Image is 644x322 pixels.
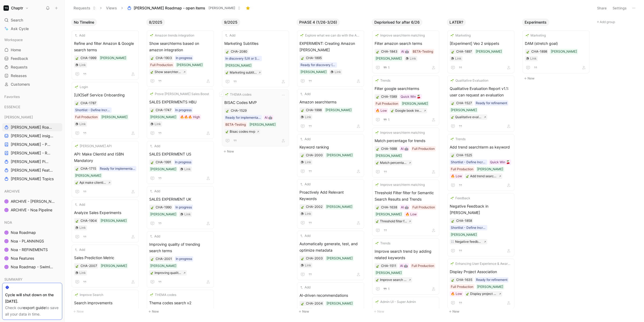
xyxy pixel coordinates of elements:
span: API: Make ClientId and ISBN Mandatory [74,151,136,164]
div: [PERSON_NAME] [376,153,402,158]
a: Ask Cycle [2,25,62,33]
button: 🍃 [301,108,304,112]
div: Google book trends [395,108,422,113]
a: AddProactively Add Relevant Keywords[PERSON_NAME]Link [297,179,364,229]
button: 🌱Improve searchterm matching [375,130,426,135]
img: 🍃 [466,175,469,178]
div: Quick Win 🍒 [490,160,510,165]
span: Search [11,17,23,23]
button: Add [299,91,311,97]
a: [PERSON_NAME] - PLANNINGS [2,140,62,149]
span: Feedback [11,56,28,61]
span: Home [11,47,21,53]
button: 🍃 [301,153,304,157]
div: 9/2025New [219,16,294,157]
button: [PERSON_NAME] Roadmap - open items[PERSON_NAME] [125,4,243,12]
button: Add [74,33,86,38]
button: 🌱THEMA codes [224,92,252,97]
div: 🍃 [451,50,455,53]
span: Marketing [530,33,546,38]
div: [PERSON_NAME] [301,69,327,75]
a: 🌱Explore what we can do with the Amazon APIEXPERIMENT: Creating Amazon [PERSON_NAME]Ready for dis... [297,30,364,87]
div: Search [2,16,62,24]
span: [Experiment] Veo 2 snippets [450,40,512,47]
span: [PERSON_NAME] insights [11,133,55,139]
button: 🌱Marketing [450,33,471,38]
a: 🌱MarketingDAM (stretch goal)[PERSON_NAME]Link [522,30,590,73]
a: [PERSON_NAME] insights [2,132,62,140]
div: [PERSON_NAME] [177,62,203,68]
span: [PERSON_NAME] - PLANNINGS [11,142,52,147]
button: Settings [610,4,629,12]
span: Trends [380,78,390,83]
div: Link [79,62,86,68]
div: Link [155,121,161,127]
button: Add [149,143,161,149]
span: [PERSON_NAME] Pipeline [11,159,50,164]
a: 🌱Marketing[Experiment] Veo 2 snippets[PERSON_NAME]Link [447,30,514,73]
span: Prove [PERSON_NAME] Sales Boost [155,91,209,97]
span: [PERSON_NAME] [208,5,235,11]
span: Refine and filter Amazon & Google search terms [74,40,136,53]
div: BETA-Testing [413,49,433,54]
span: Match percentage for trends [375,138,437,144]
a: [PERSON_NAME] Pipeline [2,158,62,166]
span: Improve searchterm matching [380,33,425,38]
div: Depriorised for after 6/26New [369,16,445,317]
img: 🌱 [150,92,153,96]
img: 🍃 [225,130,229,133]
div: [PERSON_NAME] [451,107,477,113]
div: Api make clientid and isbn mandatory [79,180,107,185]
img: 🌱 [375,34,379,37]
div: CHA-1991 [156,160,171,165]
button: 🍃 [75,167,79,171]
div: 🔥 Low [451,173,462,179]
div: In progress [175,160,191,165]
img: Chaptr [3,5,9,11]
div: [PERSON_NAME] [551,49,577,54]
span: PHASE 4 (1/26-3/26) [299,20,337,25]
button: Requests [71,4,98,12]
span: [PERSON_NAME] Features [11,168,55,173]
img: 🌱 [451,138,454,141]
a: AddKeyword ranking[PERSON_NAME]Link [297,134,364,177]
span: Amazon searchterms [299,99,362,105]
button: Views [104,4,119,12]
div: [PERSON_NAME][PERSON_NAME] Roadmap - open items[PERSON_NAME] insights[PERSON_NAME] - PLANNINGS[PE... [2,113,62,183]
button: 🌱Trends [375,78,391,83]
a: 🌱TrendsAdd trend searchterm as keywordShortlist - Define IncrementQuick Win 🍒Full Production[PERS... [447,134,514,191]
div: [PERSON_NAME] [225,63,251,68]
span: Experiments [525,20,547,25]
span: THEMA codes [230,92,251,97]
img: 🍃 [376,147,379,151]
span: Favorites [4,94,20,99]
div: [PERSON_NAME] [476,49,502,54]
div: 🍃 [150,108,154,112]
div: Full Production [376,101,398,106]
a: Customers [2,80,62,88]
div: Quick Win 🍒 [401,94,421,99]
button: 🌱Amazon trends integration [149,33,195,38]
div: Ready for implementation [225,115,261,120]
div: BETA-Testing [225,122,246,127]
a: AddSALES EXPERIMENT USIn progress[PERSON_NAME]Link [147,141,214,184]
div: [PERSON_NAME] [2,113,62,121]
span: 1 [388,66,390,69]
span: Login [80,84,88,90]
span: BISAC Codes MVP [224,99,287,106]
button: 🍃 [150,160,154,164]
div: Ready for discovery (UX) [301,62,336,68]
img: 🍃 [301,154,304,157]
span: Depriorised for after 6/26 [374,20,420,25]
img: 🍃 [451,154,454,157]
img: 🌱 [150,34,153,37]
button: Depriorised for after 6/26 [372,19,422,26]
button: 🍃 [225,50,229,53]
a: 🌱Login[UX]Self Service OnboardingShortlist - Define IncrementFull Production[PERSON_NAME]Link [72,82,139,139]
div: CHA-1589 [381,94,397,99]
img: 🍃 [301,57,304,60]
span: Keyword ranking [299,144,362,150]
img: 🍃 [151,57,154,60]
div: Full Production [75,114,98,120]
